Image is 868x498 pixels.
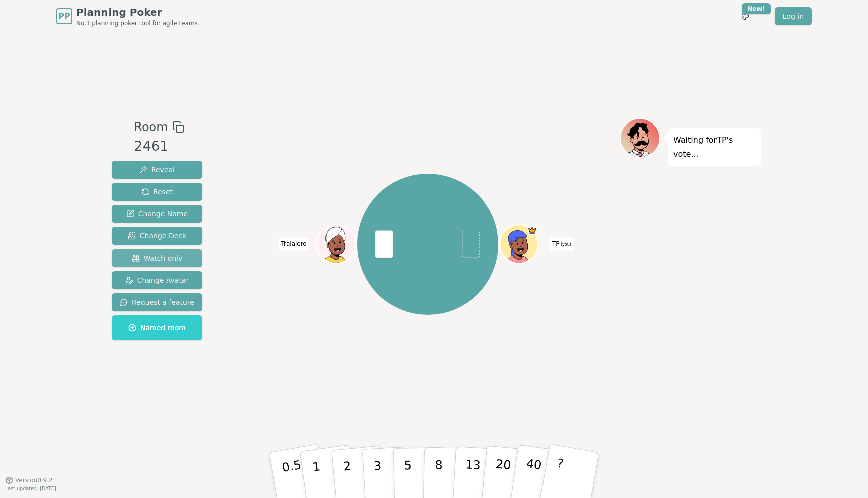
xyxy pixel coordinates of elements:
span: Change Avatar [125,275,189,285]
a: PPPlanning PokerNo.1 planning poker tool for agile teams [56,5,198,27]
p: Waiting for TP 's vote... [673,133,755,161]
button: Reset [112,183,202,201]
button: Change Avatar [112,271,202,289]
button: Request a feature [112,293,202,311]
span: Reset [141,187,173,197]
span: No.1 planning poker tool for agile teams [76,19,198,27]
span: Request a feature [120,297,194,307]
span: PP [58,10,70,22]
span: Named room [128,323,186,333]
button: Watch only [112,249,202,267]
span: Watch only [132,253,183,263]
button: Change Name [112,205,202,223]
span: Reveal [139,165,175,175]
div: New! [742,3,771,14]
span: Change Name [126,209,188,219]
a: Log in [775,7,812,25]
button: Click to change your avatar [501,226,537,262]
button: Named room [112,315,202,340]
span: Click to change your name [550,237,574,251]
button: New! [736,7,754,25]
span: Click to change your name [278,237,309,251]
span: TP is the host [528,226,537,235]
button: Change Deck [112,227,202,245]
div: 2461 [134,136,184,157]
button: Reveal [112,161,202,179]
span: Room [134,118,168,136]
span: Last updated: [DATE] [5,486,56,491]
button: Version0.9.2 [5,476,53,484]
span: Change Deck [128,231,186,241]
span: (you) [559,242,571,247]
span: Planning Poker [76,5,198,19]
span: Version 0.9.2 [15,476,53,484]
